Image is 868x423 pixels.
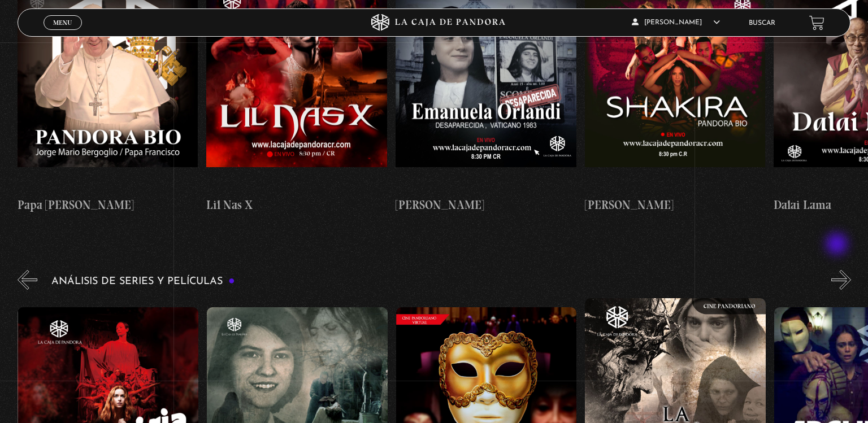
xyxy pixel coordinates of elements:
span: [PERSON_NAME] [632,19,720,26]
h4: Papa [PERSON_NAME] [18,196,198,214]
span: Menu [53,19,72,26]
button: Next [831,270,851,290]
h4: [PERSON_NAME] [585,196,766,214]
h4: Lil Nas X [206,196,387,214]
a: Buscar [749,20,775,27]
button: Previous [18,270,37,290]
h3: Análisis de series y películas [51,276,235,287]
span: Cerrar [50,29,76,37]
a: View your shopping cart [809,15,824,30]
h4: [PERSON_NAME] [396,196,576,214]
